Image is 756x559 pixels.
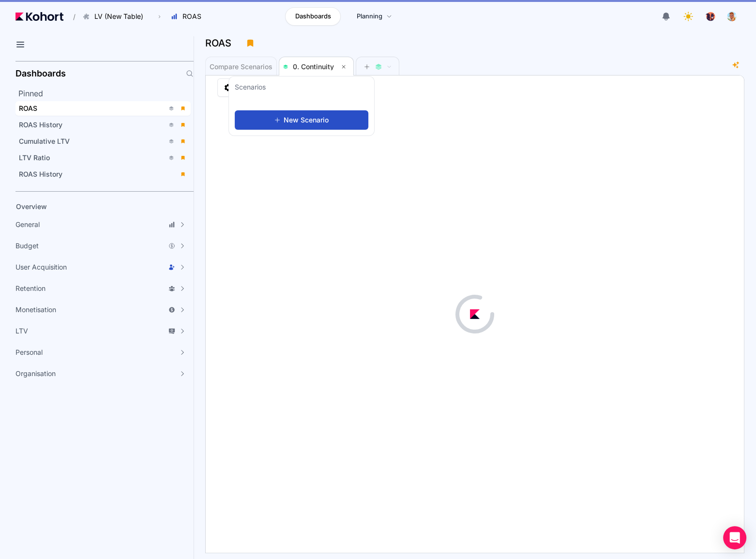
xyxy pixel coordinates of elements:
[77,8,153,25] button: LV (New Table)
[15,262,67,272] span: User Acquisition
[13,199,177,214] a: Overview
[19,153,50,162] span: LTV Ratio
[285,7,341,26] a: Dashboards
[15,305,56,315] span: Monetisation
[19,170,62,178] span: ROAS History
[15,151,191,165] a: LTV Ratio
[19,137,70,145] span: Cumulative LTV
[15,241,39,251] span: Budget
[284,115,329,125] span: New Scenario
[156,13,163,20] span: ›
[15,220,40,229] span: General
[235,110,368,130] button: New Scenario
[357,12,382,21] span: Planning
[16,202,47,211] span: Overview
[210,63,272,70] span: Compare Scenarios
[19,121,62,129] span: ROAS History
[15,326,28,336] span: LTV
[94,12,143,21] span: LV (New Table)
[295,12,331,21] span: Dashboards
[15,369,56,378] span: Organisation
[65,12,76,22] span: /
[166,8,212,25] button: ROAS
[706,12,715,21] img: logo_TreesPlease_20230726120307121221.png
[293,62,334,71] span: 0. Continuity
[15,101,191,116] a: ROAS
[15,69,66,78] h2: Dashboards
[15,134,191,149] a: Cumulative LTV
[15,347,43,357] span: Personal
[18,88,194,99] h2: Pinned
[15,12,63,21] img: Kohort logo
[205,38,237,48] h3: ROAS
[19,104,37,112] span: ROAS
[15,118,191,132] a: ROAS History
[182,12,201,21] span: ROAS
[15,284,45,293] span: Retention
[347,7,402,26] a: Planning
[723,526,746,549] div: Open Intercom Messenger
[15,167,191,181] a: ROAS History
[217,78,295,97] a: Manage Scenario
[235,82,266,94] h3: Scenarios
